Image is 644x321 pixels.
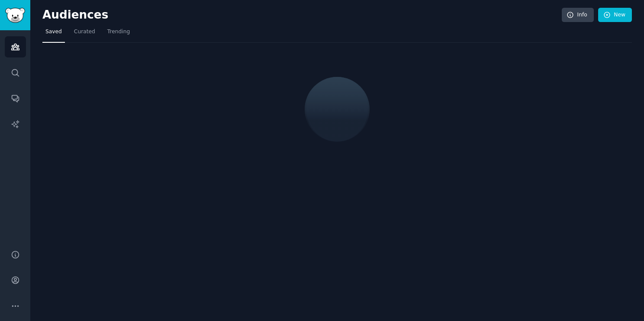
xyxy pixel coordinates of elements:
a: Curated [71,25,98,43]
span: Trending [107,28,130,36]
h2: Audiences [42,8,562,22]
span: Curated [74,28,95,36]
span: Saved [45,28,62,36]
img: GummySearch logo [5,8,25,23]
a: Info [562,8,594,22]
a: Trending [104,25,133,43]
a: Saved [42,25,65,43]
a: New [598,8,632,22]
